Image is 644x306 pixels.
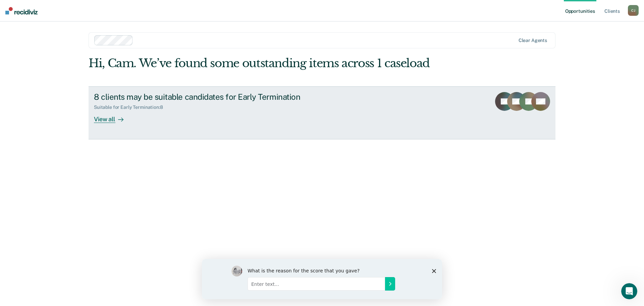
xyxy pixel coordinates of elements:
[5,7,38,14] img: Recidiviz
[628,5,639,16] div: C J
[94,110,131,123] div: View all
[202,259,442,299] iframe: Survey by Kim from Recidiviz
[621,283,637,299] iframe: Intercom live chat
[94,92,329,102] div: 8 clients may be suitable candidates for Early Termination
[94,104,168,110] div: Suitable for Early Termination : 8
[89,56,462,70] div: Hi, Cam. We’ve found some outstanding items across 1 caseload
[519,38,547,43] div: Clear agents
[628,5,639,16] button: CJ
[89,86,555,139] a: 8 clients may be suitable candidates for Early TerminationSuitable for Early Termination:8View all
